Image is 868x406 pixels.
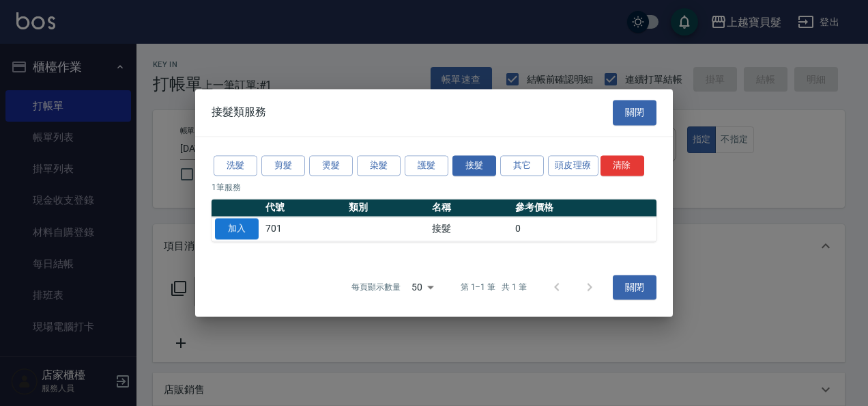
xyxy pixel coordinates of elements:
button: 關閉 [613,275,656,300]
td: 接髮 [429,217,512,241]
button: 頭皮理療 [548,155,598,176]
th: 參考價格 [512,200,656,217]
p: 1 筆服務 [212,182,656,194]
td: 0 [512,217,656,241]
p: 第 1–1 筆 共 1 筆 [461,282,527,294]
button: 接髮 [452,155,496,176]
td: 701 [262,217,345,241]
button: 燙髮 [309,155,353,176]
th: 名稱 [429,200,512,217]
button: 護髮 [405,155,448,176]
button: 剪髮 [261,155,305,176]
div: 50 [406,269,439,306]
button: 其它 [500,155,544,176]
span: 接髮類服務 [212,106,266,120]
button: 洗髮 [214,155,257,176]
button: 染髮 [357,155,401,176]
th: 類別 [345,200,429,217]
th: 代號 [262,200,345,217]
button: 清除 [601,155,644,176]
button: 關閉 [613,100,656,125]
button: 加入 [215,219,259,240]
p: 每頁顯示數量 [351,282,401,294]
